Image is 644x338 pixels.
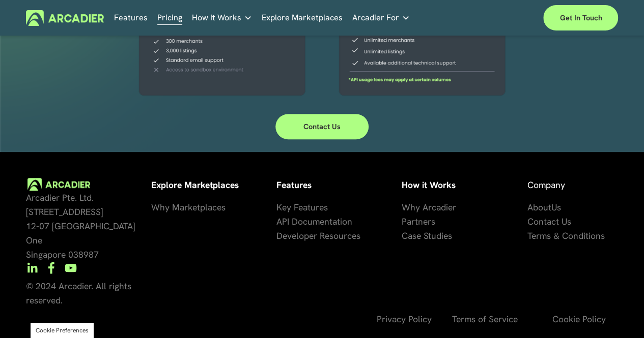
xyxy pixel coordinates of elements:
[276,201,328,213] span: Key Features
[552,312,606,326] a: Cookie Policy
[402,214,407,229] a: P
[543,5,618,30] a: Get in touch
[593,289,644,338] iframe: Chat Widget
[377,313,432,325] span: Privacy Policy
[402,229,412,243] a: Ca
[377,312,432,326] a: Privacy Policy
[402,201,456,213] span: Why Arcadier
[276,216,352,227] span: API Documentation
[151,201,226,213] span: Why Marketplaces
[45,262,58,274] a: Facebook
[151,200,226,214] a: Why Marketplaces
[412,230,452,241] span: se Studies
[527,200,551,214] a: About
[402,179,456,191] strong: How it Works
[276,229,360,243] a: Developer Resources
[527,216,571,227] span: Contact Us
[31,323,94,338] section: Manage previously selected cookie options
[527,201,551,213] span: About
[352,10,410,26] a: folder dropdown
[527,179,565,191] span: Company
[551,201,561,213] span: Us
[192,10,252,26] a: folder dropdown
[452,312,518,326] a: Terms of Service
[552,313,606,325] span: Cookie Policy
[26,192,138,260] span: Arcadier Pte. Ltd. [STREET_ADDRESS] 12-07 [GEOGRAPHIC_DATA] One Singapore 038987
[402,230,412,241] span: Ca
[26,10,104,26] img: Arcadier
[26,280,134,306] span: © 2024 Arcadier. All rights reserved.
[407,216,435,227] span: artners
[275,114,368,139] a: Contact Us
[36,326,89,334] button: Cookie Preferences
[276,179,312,191] strong: Features
[527,229,604,243] a: Terms & Conditions
[402,200,456,214] a: Why Arcadier
[276,230,360,241] span: Developer Resources
[157,10,182,26] a: Pricing
[114,10,148,26] a: Features
[192,11,241,25] span: How It Works
[276,214,352,229] a: API Documentation
[26,262,38,274] a: LinkedIn
[151,179,239,191] strong: Explore Marketplaces
[262,10,343,26] a: Explore Marketplaces
[412,229,452,243] a: se Studies
[65,262,77,274] a: YouTube
[407,214,435,229] a: artners
[402,216,407,227] span: P
[527,230,604,241] span: Terms & Conditions
[276,200,328,214] a: Key Features
[452,313,518,325] span: Terms of Service
[352,11,399,25] span: Arcadier For
[527,214,571,229] a: Contact Us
